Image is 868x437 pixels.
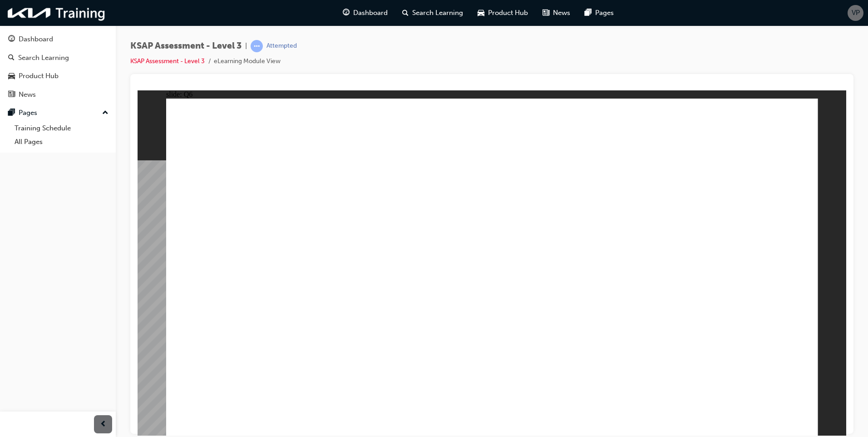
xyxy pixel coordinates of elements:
span: up-icon [102,107,108,119]
a: Dashboard [4,31,112,48]
span: car-icon [478,7,484,19]
button: Pages [4,104,112,121]
span: | [245,41,247,51]
span: guage-icon [8,35,15,44]
a: guage-iconDashboard [335,4,395,22]
a: Search Learning [4,50,112,66]
span: Pages [595,8,614,18]
div: Attempted [266,42,297,50]
span: learningRecordVerb_ATTEMPT-icon [251,40,263,52]
a: News [4,86,112,103]
li: eLearning Module View [214,56,281,67]
span: news-icon [8,91,15,99]
span: search-icon [8,54,15,62]
span: VP [852,8,860,18]
img: kia-training [5,4,109,22]
div: News [19,89,36,100]
span: prev-icon [100,419,107,430]
span: car-icon [8,72,15,80]
span: news-icon [542,7,549,19]
span: Dashboard [353,8,388,18]
div: Dashboard [19,34,53,45]
a: news-iconNews [535,4,577,22]
span: News [553,8,570,18]
div: Pages [19,108,37,118]
a: pages-iconPages [577,4,621,22]
span: Search Learning [412,8,463,18]
span: KSAP Assessment - Level 3 [130,41,242,51]
div: Product Hub [19,71,59,81]
a: car-iconProduct Hub [470,4,535,22]
a: Training Schedule [11,121,112,135]
button: DashboardSearch LearningProduct HubNews [4,29,112,104]
div: Search Learning [18,53,69,63]
span: guage-icon [343,7,350,19]
a: All Pages [11,135,112,149]
a: KSAP Assessment - Level 3 [130,57,205,65]
span: pages-icon [8,109,15,117]
span: pages-icon [585,7,592,19]
a: Product Hub [4,68,112,84]
a: search-iconSearch Learning [395,4,470,22]
span: search-icon [402,7,409,19]
button: VP [848,5,863,21]
span: Product Hub [488,8,528,18]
